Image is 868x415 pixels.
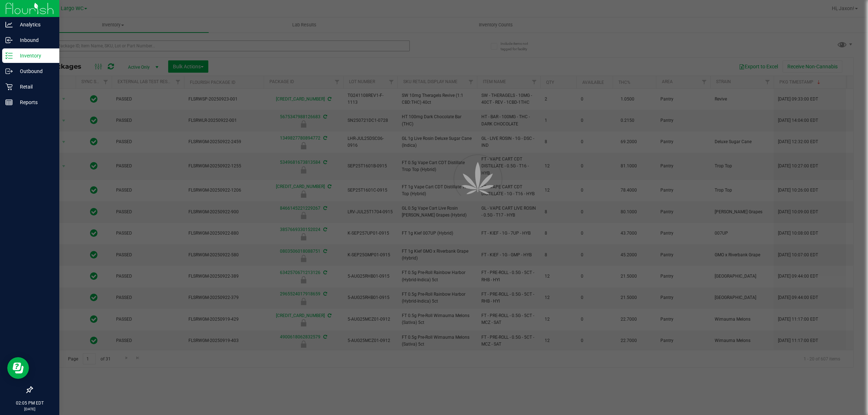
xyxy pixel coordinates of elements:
[13,36,56,44] p: Inbound
[13,20,56,29] p: Analytics
[5,68,13,75] inline-svg: Outbound
[7,357,29,379] iframe: Resource center
[5,52,13,59] inline-svg: Inventory
[3,406,56,412] p: [DATE]
[13,67,56,76] p: Outbound
[13,51,56,60] p: Inventory
[5,21,13,28] inline-svg: Analytics
[13,82,56,91] p: Retail
[5,99,13,106] inline-svg: Reports
[5,83,13,90] inline-svg: Retail
[5,37,13,44] inline-svg: Inbound
[13,98,56,107] p: Reports
[3,400,56,406] p: 02:05 PM EDT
